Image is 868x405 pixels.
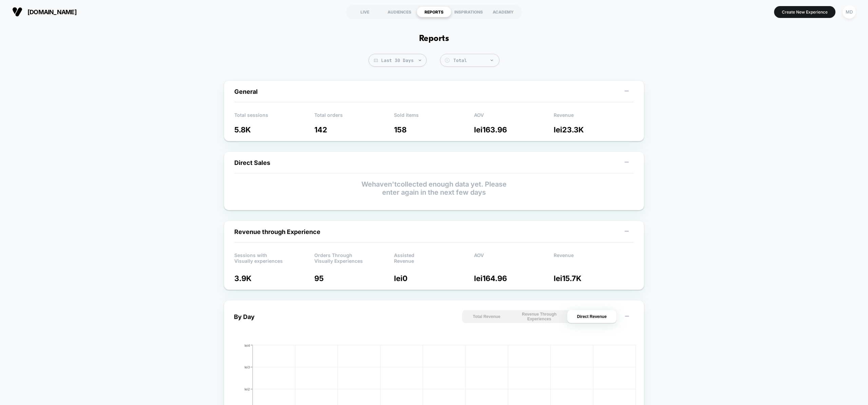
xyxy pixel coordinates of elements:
p: 158 [394,125,474,134]
p: Sold items [394,112,474,122]
p: Revenue [554,252,634,262]
tspan: lei2 [244,387,250,391]
span: General [234,88,258,95]
div: INSPIRATIONS [451,6,486,17]
p: We haven't collected enough data yet. Please enter again in the next few days [234,180,634,196]
p: AOV [474,112,554,122]
div: Total [453,58,496,63]
p: 95 [314,274,394,283]
tspan: lei4 [244,343,250,347]
p: 142 [314,125,394,134]
div: AUDIENCES [382,6,417,17]
p: Total orders [314,112,394,122]
div: ACADEMY [486,6,520,17]
p: lei 15.7K [554,274,634,283]
p: 3.9K [234,274,314,283]
span: Revenue through Experience [234,228,320,235]
div: REPORTS [417,6,451,17]
p: Orders Through Visually Experiences [314,252,394,262]
button: [DOMAIN_NAME] [10,6,79,17]
p: lei 23.3K [554,125,634,134]
span: Last 30 Days [369,54,427,67]
button: Total Revenue [462,310,511,323]
img: end [491,60,493,61]
img: Visually logo [12,7,22,17]
div: By Day [234,313,255,320]
p: lei 164.96 [474,274,554,283]
p: 5.8K [234,125,314,134]
p: Total sessions [234,112,314,122]
p: Assisted Revenue [394,252,474,262]
h1: Reports [419,34,449,44]
tspan: $ [446,59,448,62]
p: Sessions with Visually experiences [234,252,314,262]
button: Direct Revenue [567,310,616,323]
span: Direct Sales [234,159,270,166]
tspan: lei3 [244,365,250,369]
button: MD [841,5,858,19]
button: Create New Experience [774,6,835,18]
p: AOV [474,252,554,262]
button: Revenue Through Experiences [515,310,564,323]
p: Revenue [554,112,634,122]
div: LIVE [348,6,382,17]
p: lei 163.96 [474,125,554,134]
p: lei 0 [394,274,474,283]
img: calendar [374,59,378,62]
div: MD [843,5,856,19]
img: end [419,60,421,61]
span: [DOMAIN_NAME] [27,8,77,16]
